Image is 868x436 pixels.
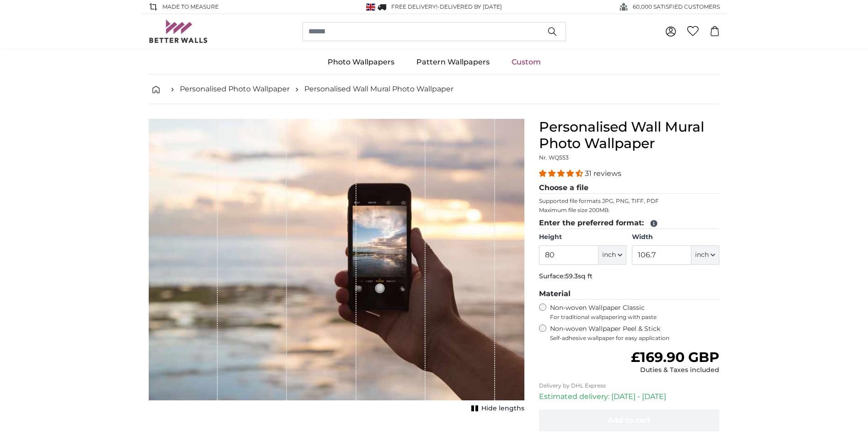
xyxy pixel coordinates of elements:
[631,366,719,375] div: Duties & Taxes included
[631,349,719,366] span: £169.90 GBP
[565,272,593,280] span: 59.3sq ft
[602,250,616,260] span: inch
[405,50,501,74] a: Pattern Wallpapers
[481,404,524,413] span: Hide lengths
[539,154,569,161] span: Nr. WQ553
[501,50,552,74] a: Custom
[162,3,219,11] span: Made to Measure
[585,169,621,178] span: 31 reviews
[539,119,720,152] h1: Personalised Wall Mural Photo Wallpaper
[317,50,405,74] a: Photo Wallpapers
[366,4,375,11] img: United Kingdom
[539,182,720,194] legend: Choose a file
[550,324,720,342] label: Non-woven Wallpaper Peel & Stick
[695,250,709,260] span: inch
[304,84,453,95] a: Personalised Wall Mural Photo Wallpaper
[149,20,208,43] img: Betterwalls
[539,233,626,242] label: Height
[550,335,720,342] span: Self-adhesive wallpaper for easy application
[180,84,290,95] a: Personalised Photo Wallpaper
[598,245,626,265] button: inch
[440,3,502,10] span: Delivered by [DATE]
[632,233,719,242] label: Width
[550,303,720,321] label: Non-woven Wallpaper Classic
[391,3,437,10] span: FREE delivery!
[149,119,524,415] div: 1 of 1
[550,314,720,321] span: For traditional wallpapering with paste
[539,169,585,178] span: 4.32 stars
[539,272,720,281] p: Surface:
[539,218,720,229] legend: Enter the preferred format:
[539,382,720,389] p: Delivery by DHL Express
[539,288,720,300] legend: Material
[691,245,719,265] button: inch
[539,197,720,205] p: Supported file formats JPG, PNG, TIFF, PDF
[608,416,651,425] span: Add to cart
[149,74,720,104] nav: breadcrumbs
[633,3,720,11] span: 60,000 SATISFIED CUSTOMERS
[469,402,524,415] button: Hide lengths
[437,3,502,10] span: -
[539,409,720,431] button: Add to cart
[539,207,720,214] p: Maximum file size 200MB.
[539,391,720,402] p: Estimated delivery: [DATE] - [DATE]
